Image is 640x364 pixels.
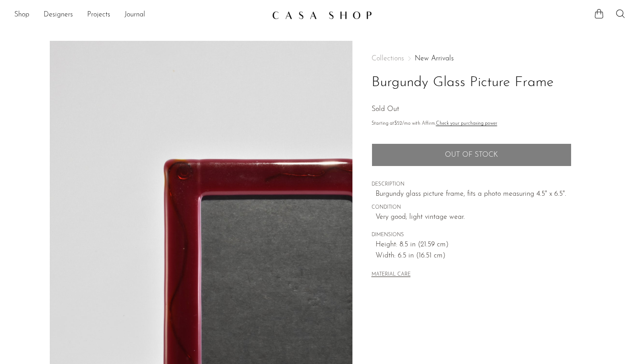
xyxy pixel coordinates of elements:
[44,9,73,21] a: Designers
[372,181,572,189] span: DESCRIPTION
[445,151,498,159] span: Out of stock
[372,106,399,113] span: Sold Out
[372,71,572,94] h1: Burgundy Glass Picture Frame
[372,120,572,128] p: Starting at /mo with Affirm.
[376,189,572,200] p: Burgundy glass picture frame, fits a photo measuring 4.5" x 6.5".
[372,231,572,239] span: DIMENSIONS
[372,272,411,278] button: MATERIAL CARE
[87,9,110,21] a: Projects
[372,143,572,166] button: Add to cart
[372,55,404,62] span: Collections
[436,121,497,126] a: Check your purchasing power - Learn more about Affirm Financing (opens in modal)
[376,212,572,223] span: Very good; light vintage wear.
[415,55,454,62] a: New Arrivals
[14,8,265,23] nav: Desktop navigation
[14,8,265,23] ul: NEW HEADER MENU
[376,239,572,251] span: Height: 8.5 in (21.59 cm)
[394,121,402,126] span: $52
[372,55,572,62] nav: Breadcrumbs
[14,9,29,21] a: Shop
[124,9,145,21] a: Journal
[376,250,572,262] span: Width: 6.5 in (16.51 cm)
[372,204,572,212] span: CONDITION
